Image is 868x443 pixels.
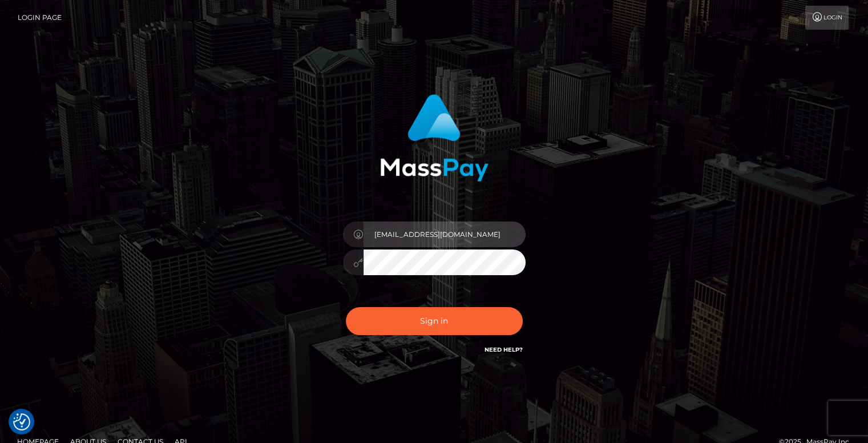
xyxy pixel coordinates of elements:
button: Sign in [346,307,523,335]
a: Need Help? [485,346,523,353]
input: Username... [364,221,526,247]
a: Login [805,6,849,30]
img: Revisit consent button [13,413,30,430]
a: Login Page [18,6,62,30]
img: MassPay Login [380,94,488,182]
button: Consent Preferences [13,413,30,430]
